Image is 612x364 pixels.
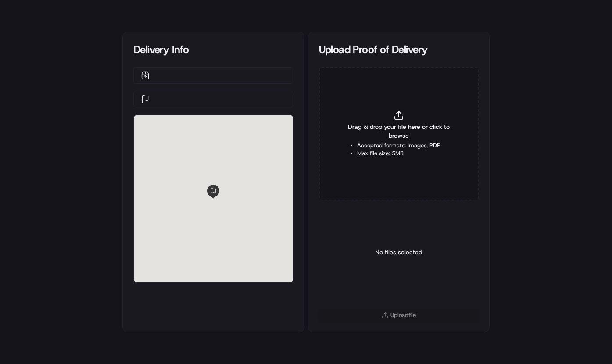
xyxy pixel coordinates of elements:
[134,115,293,282] div: 0
[375,248,422,257] p: No files selected
[133,43,293,57] div: Delivery Info
[357,142,440,150] li: Accepted formats: Images, PDF
[341,122,457,140] span: Drag & drop your file here or click to browse
[357,150,440,157] li: Max file size: 5MB
[319,43,479,57] div: Upload Proof of Delivery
